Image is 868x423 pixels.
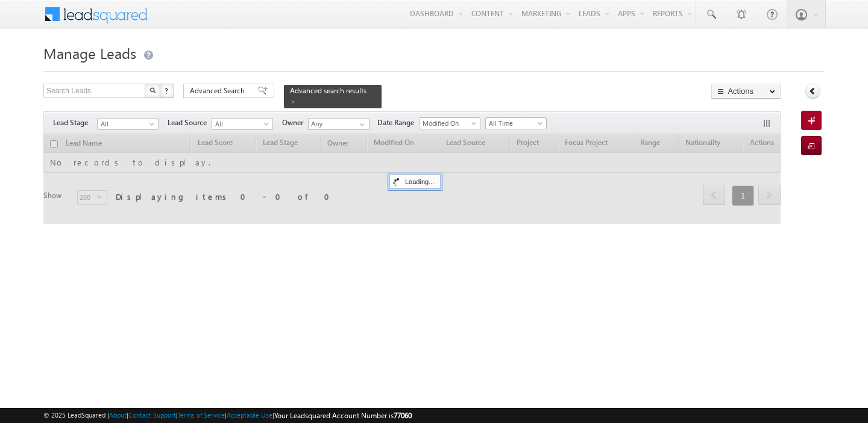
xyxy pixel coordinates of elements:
span: Date Range [377,117,419,128]
span: 77060 [394,411,412,420]
span: All Time [486,118,543,129]
input: Type to Search [308,118,370,130]
span: Advanced search results [290,86,366,95]
span: Modified On [420,118,477,129]
span: © 2025 LeadSquared | | | | | [43,410,412,421]
span: ? [165,85,170,96]
a: About [109,411,127,419]
span: Advanced Search [190,85,248,96]
a: Modified On [419,117,480,129]
span: Owner [282,117,308,128]
span: All [98,119,155,129]
a: Show All Items [353,119,368,131]
img: Search [149,87,156,93]
span: Lead Source [168,117,212,128]
button: Actions [711,84,781,99]
span: Lead Stage [53,117,97,128]
a: Contact Support [128,411,176,419]
a: Terms of Service [178,411,225,419]
button: ? [160,84,174,98]
div: Loading... [389,174,441,189]
span: Manage Leads [43,43,136,63]
span: Your Leadsquared Account Number is [274,411,412,420]
span: All [212,119,269,129]
a: All [97,118,159,130]
a: All [212,118,273,130]
a: Acceptable Use [227,411,272,419]
a: All Time [485,117,547,129]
